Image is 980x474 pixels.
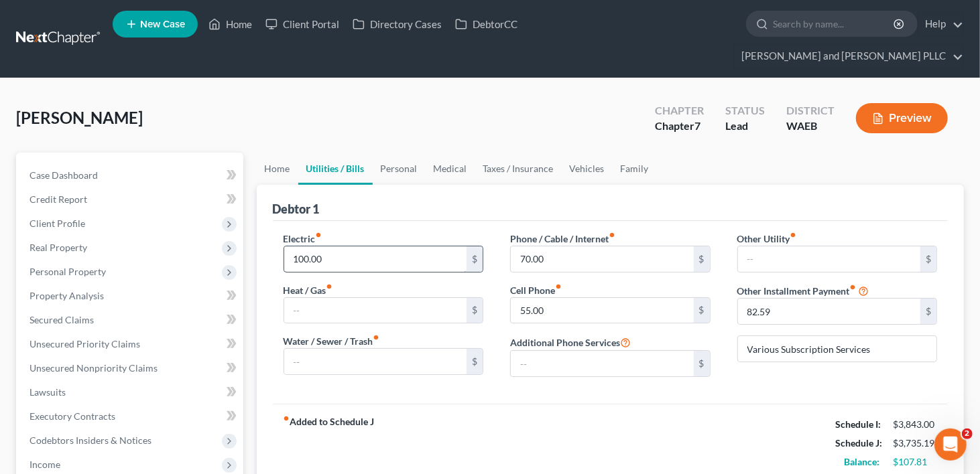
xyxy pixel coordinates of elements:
div: Lead [725,118,765,134]
a: Secured Claims [19,308,243,332]
label: Water / Sewer / Trash [284,334,380,348]
span: Secured Claims [29,314,94,325]
a: Case Dashboard [19,163,243,187]
div: $3,735.19 [893,437,937,450]
span: Unsecured Priority Claims [29,338,140,349]
a: Taxes / Insurance [475,153,562,185]
div: Status [725,103,765,118]
span: Case Dashboard [29,169,98,181]
div: $ [467,349,483,374]
span: [PERSON_NAME] [16,108,143,127]
label: Phone / Cable / Internet [510,232,615,246]
span: Real Property [29,242,87,253]
a: [PERSON_NAME] and [PERSON_NAME] PLLC [735,44,963,68]
span: 2 [962,428,973,439]
a: Unsecured Nonpriority Claims [19,356,243,380]
span: 7 [694,119,700,132]
div: Debtor 1 [273,201,320,217]
label: Other Utility [737,232,797,246]
a: Credit Report [19,187,243,212]
div: $ [467,246,483,272]
strong: Schedule I: [835,418,881,430]
div: $3,843.00 [893,418,937,431]
i: fiber_manual_record [284,415,290,422]
div: $ [920,246,936,272]
input: -- [284,298,467,323]
label: Other Installment Payment [737,284,857,298]
label: Electric [284,232,322,246]
a: Home [257,153,298,185]
a: Help [918,12,963,36]
label: Heat / Gas [284,283,333,297]
i: fiber_manual_record [555,283,562,290]
span: Credit Report [29,193,87,205]
input: -- [284,349,467,374]
strong: Added to Schedule J [284,415,375,471]
div: Chapter [655,103,704,118]
a: Home [202,12,259,36]
input: -- [511,246,694,272]
a: Utilities / Bills [298,153,373,185]
a: Personal [373,153,426,185]
span: Unsecured Nonpriority Claims [29,362,158,374]
span: Client Profile [29,218,85,229]
span: Personal Property [29,266,106,277]
a: Vehicles [562,153,613,185]
input: -- [511,351,694,376]
a: Property Analysis [19,284,243,308]
span: Lawsuits [29,386,66,398]
label: Cell Phone [510,283,562,297]
span: New Case [140,19,185,29]
input: Search by name... [773,11,896,36]
a: DebtorCC [448,12,524,36]
a: Executory Contracts [19,404,243,428]
button: Preview [856,103,948,133]
input: -- [738,246,921,272]
strong: Balance: [844,456,879,467]
a: Family [613,153,657,185]
a: Lawsuits [19,380,243,404]
div: $ [694,351,710,376]
div: $ [920,299,936,324]
input: Specify... [738,336,937,362]
a: Unsecured Priority Claims [19,332,243,356]
div: District [786,103,835,118]
div: $ [694,246,710,272]
input: -- [284,246,467,272]
i: fiber_manual_record [790,232,797,238]
div: $ [694,298,710,323]
a: Medical [426,153,475,185]
a: Directory Cases [346,12,448,36]
i: fiber_manual_record [326,283,333,290]
strong: Schedule J: [835,437,882,449]
i: fiber_manual_record [850,284,857,291]
i: fiber_manual_record [316,232,322,238]
span: Codebtors Insiders & Notices [29,434,151,446]
iframe: Intercom live chat [934,428,967,461]
label: Additional Phone Services [510,334,631,350]
div: $ [467,298,483,323]
input: -- [738,299,921,324]
i: fiber_manual_record [373,334,380,341]
a: Client Portal [259,12,346,36]
span: Income [29,459,60,470]
div: $107.81 [893,455,937,469]
div: WAEB [786,118,835,134]
div: Chapter [655,118,704,134]
input: -- [511,298,694,323]
span: Property Analysis [29,290,104,301]
i: fiber_manual_record [609,232,615,238]
span: Executory Contracts [29,410,115,422]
